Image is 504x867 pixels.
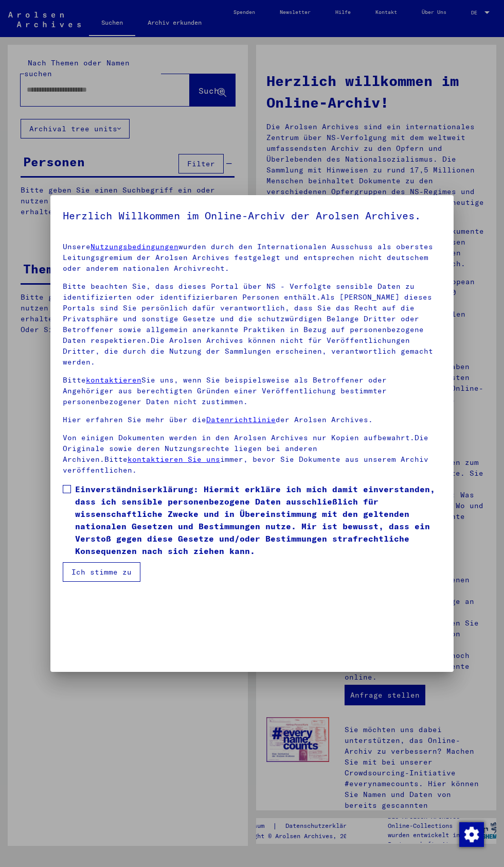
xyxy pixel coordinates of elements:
[63,207,441,224] h5: Herzlich Willkommen im Online-Archiv der Arolsen Archives.
[63,375,441,407] p: Bitte Sie uns, wenn Sie beispielsweise als Betroffener oder Angehöriger aus berechtigten Gründen ...
[63,432,441,476] p: Von einigen Dokumenten werden in den Arolsen Archives nur Kopien aufbewahrt.Die Originale sowie d...
[63,241,441,274] p: Unsere wurden durch den Internationalen Ausschuss als oberstes Leitungsgremium der Arolsen Archiv...
[63,281,441,368] p: Bitte beachten Sie, dass dieses Portal über NS - Verfolgte sensible Daten zu identifizierten oder...
[459,822,484,847] img: Zustimmung ändern
[206,415,276,424] a: Datenrichtlinie
[63,414,441,425] p: Hier erfahren Sie mehr über die der Arolsen Archives.
[63,562,140,582] button: Ich stimme zu
[75,483,441,557] span: Einverständniserklärung: Hiermit erkläre ich mich damit einverstanden, dass ich sensible personen...
[128,455,220,464] a: kontaktieren Sie uns
[91,242,178,251] a: Nutzungsbedingungen
[86,375,141,385] a: kontaktieren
